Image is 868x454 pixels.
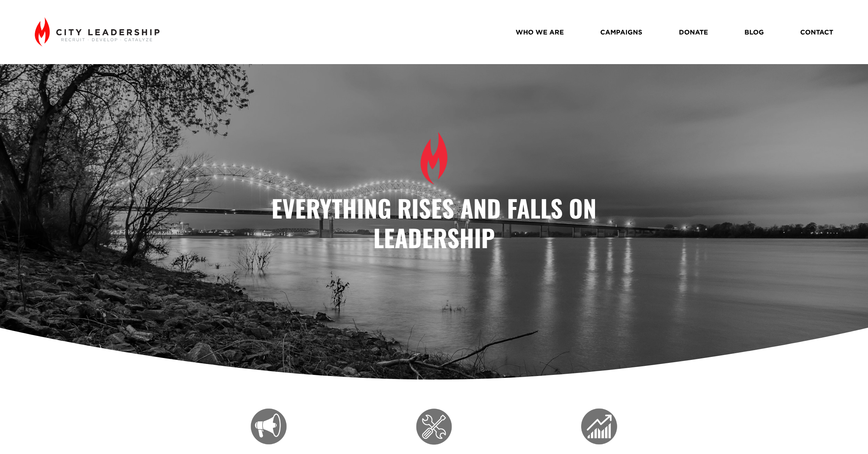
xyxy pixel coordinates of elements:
[744,25,764,39] a: BLOG
[271,190,603,255] strong: Everything Rises and Falls on Leadership
[679,25,708,39] a: DONATE
[35,17,160,46] img: City Leadership - Recruit. Develop. Catalyze.
[600,25,642,39] a: CAMPAIGNS
[800,25,833,39] a: CONTACT
[516,25,564,39] a: WHO WE ARE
